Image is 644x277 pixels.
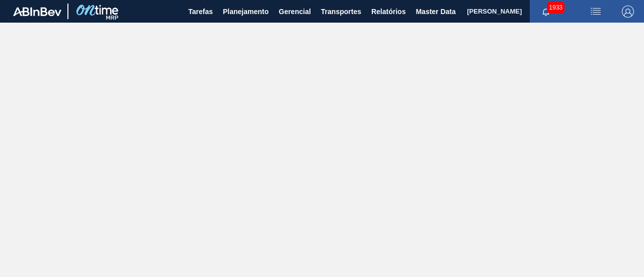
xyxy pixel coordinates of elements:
[279,6,311,18] span: Gerencial
[188,6,213,18] span: Tarefas
[530,5,562,19] button: Notificações
[13,7,61,16] img: TNhmsLtSVTkK8tSr43FrP2fwEKptu5GPRR3wAAAABJRU5ErkJggg==
[321,6,361,18] span: Transportes
[371,6,406,18] span: Relatórios
[223,6,269,18] span: Planejamento
[416,6,455,18] span: Master Data
[547,2,565,13] span: 1933
[622,6,634,18] img: Logout
[590,6,602,18] img: userActions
